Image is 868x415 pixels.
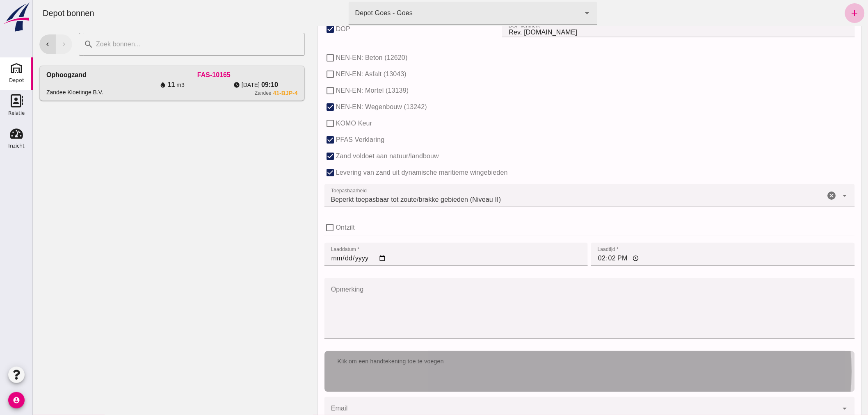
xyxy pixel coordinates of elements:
[303,115,339,132] label: KOMO Keur
[303,99,394,115] label: NEN-EN: Wegenbouw (13242)
[127,82,133,88] i: water_drop
[303,148,406,164] label: Zand voldoet aan natuur/landbouw
[807,404,817,413] i: Open
[61,33,267,56] input: Zoek bonnen...
[135,80,142,90] span: 11
[303,50,375,66] label: NEN-EN: Beton (12620)
[14,88,71,96] div: Zandee Kloetinge B.V.
[303,132,352,148] label: PFAS Verklaring
[9,78,24,83] div: Depot
[298,195,468,205] span: Beperkt toepasbaar tot zoute/brakke gebieden (Niveau II)
[298,358,815,366] div: Klik om een handtekening toe te voegen
[8,392,25,408] i: account_circle
[222,90,239,96] div: Zandee
[7,66,272,101] a: OphoogzandZandee Kloetinge B.V.FAS-1016511m3[DATE]09:10Zandee41-BJP-4
[550,8,560,18] i: arrow_drop_down
[51,39,61,49] i: search
[303,82,376,99] label: NEN-EN: Mortel (13139)
[240,90,265,96] div: 41-BJP-4
[11,41,18,48] i: chevron_left
[97,70,265,80] div: FAS-10165
[8,143,25,148] div: Inzicht
[8,110,25,116] div: Relatie
[794,191,804,201] i: Wis Toepasbaarheid
[144,81,152,89] span: m3
[322,8,380,18] div: Depot Goes - Goes
[14,70,54,80] div: Ophoogzand
[303,219,322,236] label: Ontzilt
[2,2,31,32] img: logo-small.a267ee39.svg
[303,164,475,181] label: Levering van zand uit dynamische maritieme wingebieden
[3,7,68,19] div: Depot bonnen
[303,66,374,82] label: NEN-EN: Asfalt (13043)
[228,80,245,90] span: 09:10
[303,21,318,37] label: DOP
[209,81,227,89] span: [DATE]
[817,8,827,18] i: add
[807,191,817,201] i: arrow_drop_down
[201,82,207,88] i: watch_later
